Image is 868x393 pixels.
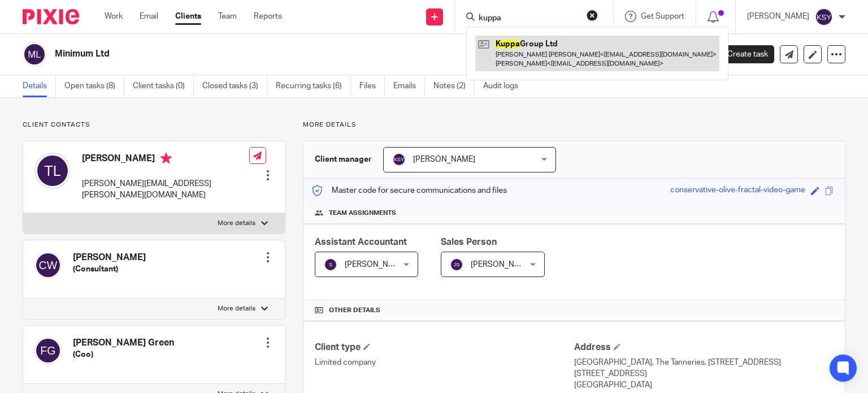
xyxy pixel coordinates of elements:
span: [PERSON_NAME] R [345,261,414,269]
h4: [PERSON_NAME] Green [73,337,174,349]
a: Clients [175,11,201,22]
button: Clear [587,10,598,21]
p: [STREET_ADDRESS] [574,368,834,379]
img: svg%3E [34,337,62,364]
a: Audit logs [483,75,527,97]
h4: [PERSON_NAME] [73,252,146,264]
p: Master code for secure communications and files [312,185,507,196]
h5: (Consultant) [73,264,146,275]
span: Team assignments [329,209,396,218]
p: Limited company [315,357,574,368]
a: Files [359,75,385,97]
a: Team [218,11,237,22]
span: Other details [329,306,380,315]
img: svg%3E [815,8,833,26]
p: Client contacts [23,120,285,129]
img: svg%3E [392,153,406,166]
h5: (Coo) [73,349,174,360]
img: svg%3E [23,42,46,66]
img: svg%3E [34,153,71,189]
a: Closed tasks (3) [202,75,267,97]
a: Details [23,75,56,97]
img: svg%3E [34,252,62,279]
p: [PERSON_NAME][EMAIL_ADDRESS][PERSON_NAME][DOMAIN_NAME] [82,178,249,201]
div: conservative-olive-fractal-video-game [670,184,805,197]
img: svg%3E [324,258,337,271]
a: Notes (2) [433,75,475,97]
h4: Address [574,342,834,353]
a: Open tasks (8) [64,75,124,97]
span: [PERSON_NAME] [471,261,533,269]
p: [GEOGRAPHIC_DATA] [574,379,834,391]
p: [GEOGRAPHIC_DATA], The Tanneries, [STREET_ADDRESS] [574,357,834,368]
img: svg%3E [450,258,463,271]
h3: Client manager [315,154,372,165]
a: Emails [393,75,425,97]
span: Assistant Accountant [315,237,407,247]
p: More details [218,219,255,228]
span: Get Support [641,12,684,20]
span: Sales Person [441,237,497,247]
a: Work [105,11,123,22]
img: Pixie [23,9,79,24]
a: Client tasks (0) [133,75,194,97]
h4: [PERSON_NAME] [82,153,249,167]
a: Create task [709,45,774,63]
input: Search [478,14,579,24]
p: [PERSON_NAME] [747,11,809,22]
i: Primary [160,153,172,164]
h4: Client type [315,342,574,353]
span: [PERSON_NAME] [413,156,475,163]
p: More details [303,120,845,129]
a: Recurring tasks (6) [276,75,351,97]
h2: Minimum Ltd [55,48,565,60]
a: Reports [254,11,282,22]
a: Email [140,11,158,22]
p: More details [218,304,255,313]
